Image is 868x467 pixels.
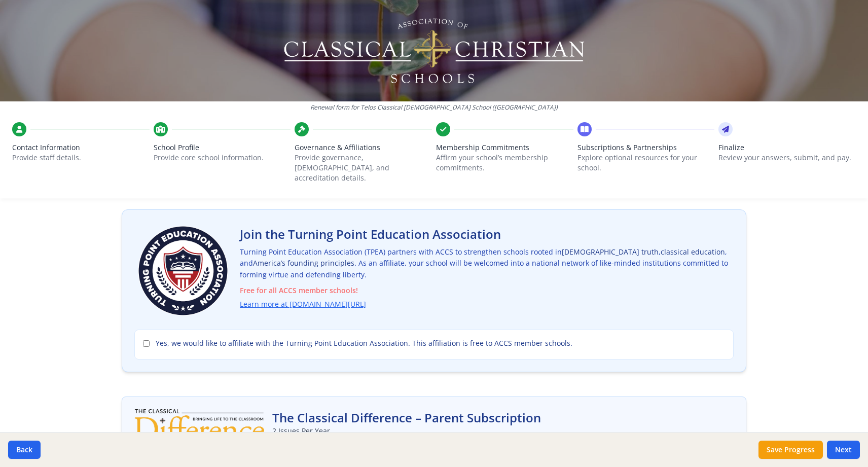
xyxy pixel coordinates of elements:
p: Provide core school information. [154,153,291,163]
span: Membership Commitments [436,142,573,153]
input: Yes, we would like to affiliate with the Turning Point Education Association. This affiliation is... [143,340,150,347]
p: Provide governance, [DEMOGRAPHIC_DATA], and accreditation details. [295,153,432,183]
p: Affirm your school’s membership commitments. [436,153,573,173]
span: America’s founding principles [253,258,354,268]
p: 2 Issues Per Year [272,426,541,436]
span: Subscriptions & Partnerships [577,142,715,153]
span: Yes, we would like to affiliate with the Turning Point Education Association. This affiliation is... [156,338,572,348]
span: [DEMOGRAPHIC_DATA] truth [562,247,659,257]
p: Explore optional resources for your school. [577,153,715,173]
span: School Profile [154,142,291,153]
span: Governance & Affiliations [295,142,432,153]
button: Save Progress [758,441,823,459]
button: Next [827,441,860,459]
p: Review your answers, submit, and pay. [718,153,856,163]
h2: The Classical Difference – Parent Subscription [272,410,541,426]
p: Turning Point Education Association (TPEA) partners with ACCS to strengthen schools rooted in , ,... [240,246,734,310]
img: The Classical Difference [134,409,264,442]
a: Learn more at [DOMAIN_NAME][URL] [240,299,366,310]
button: Back [8,441,41,459]
p: Provide staff details. [12,153,150,163]
span: Finalize [718,142,856,153]
span: Contact Information [12,142,150,153]
img: Logo [282,15,586,86]
span: Free for all ACCS member schools! [240,285,734,297]
span: classical education [661,247,725,257]
img: Turning Point Education Association Logo [134,222,232,319]
h2: Join the Turning Point Education Association [240,226,734,242]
